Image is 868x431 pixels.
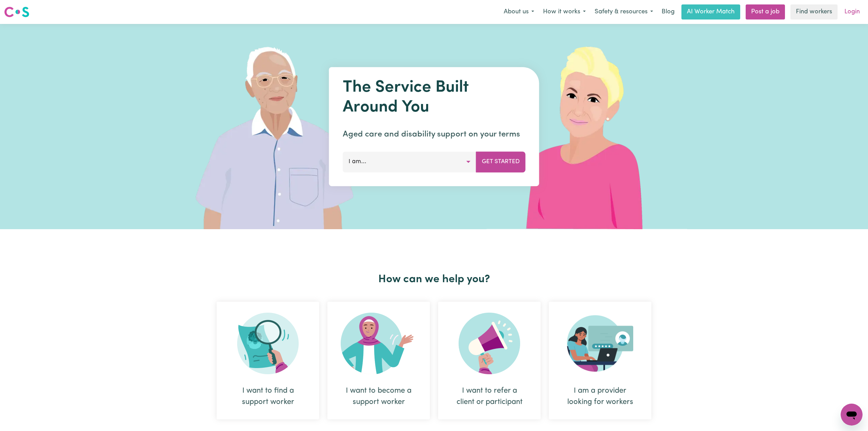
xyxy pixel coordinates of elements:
img: Search [237,313,299,374]
div: I want to find a support worker [233,385,303,408]
div: I am a provider looking for workers [565,385,635,408]
a: Careseekers logo [4,4,29,20]
a: AI Worker Match [681,4,740,19]
img: Careseekers logo [4,6,29,18]
button: About us [499,5,539,19]
h1: The Service Built Around You [343,78,526,117]
a: Login [840,4,864,19]
div: I want to become a support worker [344,385,413,408]
button: How it works [539,5,590,19]
img: Refer [459,313,520,374]
button: I am... [343,152,476,172]
div: I want to become a support worker [327,302,430,419]
h2: How can we help you? [213,273,655,286]
a: Blog [657,4,679,19]
img: Provider [567,313,633,374]
button: Safety & resources [590,5,657,19]
div: I want to refer a client or participant [455,385,524,408]
a: Find workers [790,4,838,19]
div: I want to find a support worker [217,302,319,419]
div: I want to refer a client or participant [438,302,541,419]
img: Become Worker [341,313,417,374]
button: Get Started [476,152,526,172]
a: Post a job [746,4,785,19]
iframe: Button to launch messaging window [841,404,863,426]
div: I am a provider looking for workers [549,302,651,419]
p: Aged care and disability support on your terms [343,128,526,141]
